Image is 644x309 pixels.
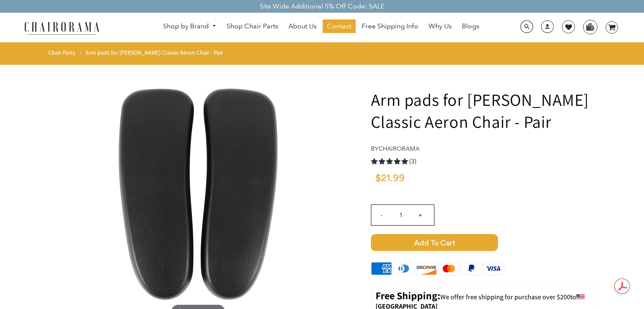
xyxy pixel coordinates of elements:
[222,19,282,33] a: Shop Chair Parts
[371,88,597,132] h1: Arm pads for [PERSON_NAME] Classic Aeron Chair - Pair
[159,20,221,33] a: Shop by Brand
[410,205,431,225] input: +
[327,22,351,31] span: Contact
[458,19,484,33] a: Blogs
[288,22,317,31] span: About Us
[86,49,223,56] span: Arm pads for [PERSON_NAME] Classic Aeron Chair - Pair
[227,22,278,31] span: Shop Chair Parts
[375,173,405,183] span: $21.99
[140,19,503,35] nav: DesktopNavigation
[48,49,226,61] nav: breadcrumbs
[371,234,498,251] span: Add to Cart
[428,22,452,31] span: Why Us
[284,19,321,33] a: About Us
[583,20,597,33] img: WhatsApp_Image_2024-07-12_at_16.23.01.webp
[371,205,392,225] input: -
[19,20,104,35] img: chairorama
[357,19,423,33] a: Free Shipping Info
[71,189,325,198] a: Arm pads for Herman Miller Classic Aeron Chair - Pair - chairoramaHover to zoom
[48,49,75,56] a: Chair Parts
[362,22,418,31] span: Free Shipping Info
[323,19,356,33] a: Contact
[371,145,597,152] h4: by
[371,157,597,166] a: 5.0 rating (3 votes)
[376,289,440,302] strong: Free Shipping:
[379,145,420,152] a: chairorama
[80,49,81,56] span: ›
[462,22,479,31] span: Blogs
[371,234,597,251] button: Add to Cart
[424,19,456,33] a: Why Us
[409,157,417,166] span: (3)
[440,292,570,301] span: We offer free shipping for purchase over $200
